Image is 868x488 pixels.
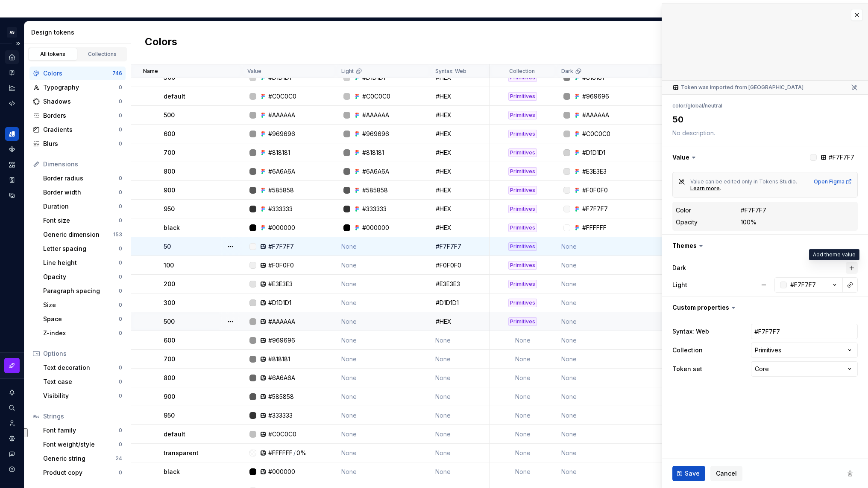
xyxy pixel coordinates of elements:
a: Border width0 [40,186,126,199]
div: #333333 [362,205,387,213]
div: #585858 [268,392,294,401]
td: None [556,387,650,406]
div: Blurs [43,139,119,148]
div: #585858 [362,186,388,195]
div: #D1D1D1 [268,299,291,307]
div: #E3E3E3 [582,167,607,176]
div: Font family [43,426,119,435]
li: / [703,102,705,109]
p: Syntax: Web [435,68,466,75]
a: Documentation [5,66,19,79]
div: #HEX [431,317,489,326]
p: black [164,468,180,476]
div: #AAAAAA [582,111,609,119]
a: Generic string24 [40,452,126,465]
p: 900 [164,392,175,401]
div: Code automation [5,96,19,110]
div: 0 [119,330,122,337]
p: 600 [164,130,175,138]
a: Text case0 [40,375,126,389]
td: None [336,462,430,481]
td: None [556,312,650,331]
div: Space [43,315,119,323]
div: Generic string [43,454,115,463]
button: Cancel [710,466,742,481]
div: #F7F7F7 [268,242,294,251]
p: default [164,430,185,439]
a: Space0 [40,312,126,326]
div: #F7F7F7 [582,205,608,213]
div: Letter spacing [43,244,119,253]
a: Line height0 [40,256,126,270]
td: None [650,350,700,369]
div: 0 [119,126,122,133]
div: Strings [43,412,122,421]
p: 100 [164,261,174,270]
div: #6A6A6A [268,167,295,176]
div: Text decoration [43,363,119,372]
div: 0 [119,98,122,105]
div: 0 [119,392,122,399]
p: 500 [164,317,175,326]
button: #F7F7F7 [774,277,843,293]
a: Typography0 [29,81,126,94]
div: Primitives [508,261,537,270]
div: #F7F7F7 [741,206,766,215]
div: Open Figma [814,178,852,185]
div: #HEX [431,224,489,232]
div: 0 [119,316,122,322]
div: 0 [119,175,122,182]
a: Assets [5,158,19,171]
p: 700 [164,148,175,157]
div: Opacity [676,218,698,227]
a: Opacity0 [40,270,126,284]
div: Primitives [508,92,537,101]
td: None [650,331,700,350]
div: #C0C0C0 [362,92,390,101]
div: Primitives [508,242,537,251]
div: 0 [119,364,122,371]
div: #HEX [431,148,489,157]
span: . [720,185,721,192]
div: #818181 [268,148,290,157]
td: None [430,462,490,481]
div: Font weight/style [43,440,119,449]
a: Product copy0 [40,466,126,479]
td: None [430,350,490,369]
td: None [650,425,700,444]
div: 0 [119,217,122,224]
textarea: 50 [671,112,856,127]
div: Primitives [508,205,537,213]
div: 24 [115,455,122,462]
td: None [430,444,490,462]
a: Font size0 [40,214,126,227]
div: #C0C0C0 [268,92,296,101]
a: Text decoration0 [40,361,126,375]
td: None [336,275,430,293]
p: 500 [164,111,175,119]
td: None [430,369,490,387]
div: 0 [119,259,122,266]
p: 50 [164,242,171,251]
li: global [687,102,703,109]
a: Duration0 [40,200,126,213]
a: Storybook stories [5,173,19,187]
a: Blurs0 [29,137,126,151]
div: Options [43,349,122,358]
p: Collection [509,68,535,75]
div: #HEX [431,186,489,195]
p: black [164,224,180,232]
div: Border width [43,188,119,197]
a: Size0 [40,298,126,312]
div: Primitives [508,148,537,157]
div: #F0F0F0 [582,186,608,195]
div: Z-index [43,329,119,337]
a: Borders0 [29,109,126,122]
td: None [556,462,650,481]
input: Empty [751,324,858,339]
span: Value can be edited only in Tokens Studio. [690,178,797,185]
td: None [336,444,430,462]
td: None [336,256,430,275]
